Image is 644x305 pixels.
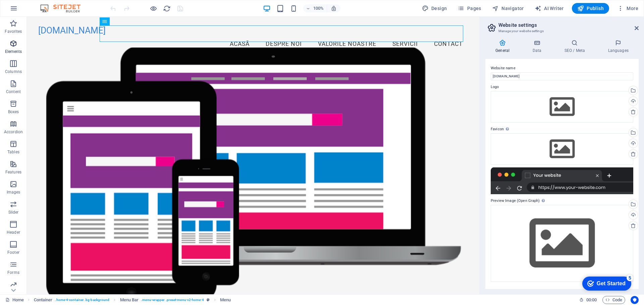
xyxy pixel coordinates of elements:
[498,28,625,34] h3: Manage your website settings
[8,109,19,115] p: Boxes
[39,4,89,12] img: Editor Logo
[498,22,639,28] h2: Website settings
[491,125,633,133] label: Favicon
[8,210,19,215] p: Slider
[598,40,639,54] h4: Languages
[149,4,157,12] button: Click here to leave preview mode and continue editing
[7,270,19,275] p: Forms
[7,189,20,195] p: Images
[5,296,24,304] a: Click to cancel selection. Double-click to open Pages
[485,40,522,54] h4: General
[455,3,484,14] button: Pages
[614,3,641,14] button: More
[532,3,567,14] button: AI Writer
[586,296,597,304] span: 00 00
[163,5,171,12] i: Reload page
[535,5,564,12] span: AI Writer
[5,3,54,17] div: Get Started 5 items remaining, 0% complete
[55,296,109,304] span: . home-4-container .bg-background
[492,5,524,12] span: Navigator
[313,4,324,12] h6: 100%
[419,3,450,14] button: Design
[572,3,609,14] button: Publish
[491,83,633,91] label: Logo
[605,296,622,304] span: Code
[617,5,638,12] span: More
[631,296,639,304] button: Usercentrics
[491,91,633,123] div: Select files from the file manager, stock photos, or upload file(s)
[579,296,597,304] h6: Session time
[7,149,19,155] p: Tables
[591,297,592,302] span: :
[491,133,633,165] div: Select files from the file manager, stock photos, or upload file(s)
[422,5,447,12] span: Design
[491,197,633,205] label: Preview Image (Open Graph)
[602,296,625,304] button: Code
[207,298,210,302] i: This element is a customizable preset
[331,5,337,11] i: On resize automatically adjust zoom level to fit chosen device.
[5,29,22,34] p: Favorites
[491,205,633,282] div: Select files from the file manager, stock photos, or upload file(s)
[577,5,604,12] span: Publish
[34,296,53,304] span: Click to select. Double-click to edit
[50,1,56,8] div: 5
[6,89,21,94] p: Content
[489,3,527,14] button: Navigator
[34,296,231,304] nav: breadcrumb
[20,7,49,13] div: Get Started
[491,64,633,72] label: Website name
[419,3,450,14] div: Design (Ctrl+Alt+Y)
[5,169,21,175] p: Features
[5,49,22,54] p: Elements
[220,296,231,304] span: Click to select. Double-click to edit
[7,230,20,235] p: Header
[120,296,139,304] span: Click to select. Double-click to edit
[458,5,481,12] span: Pages
[522,40,554,54] h4: Data
[303,4,327,12] button: 100%
[163,4,171,12] button: reload
[5,69,22,74] p: Columns
[4,129,23,135] p: Accordion
[554,40,598,54] h4: SEO / Meta
[491,72,633,80] input: Name...
[7,250,19,255] p: Footer
[141,296,204,304] span: . menu-wrapper .preset-menu-v2-home-4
